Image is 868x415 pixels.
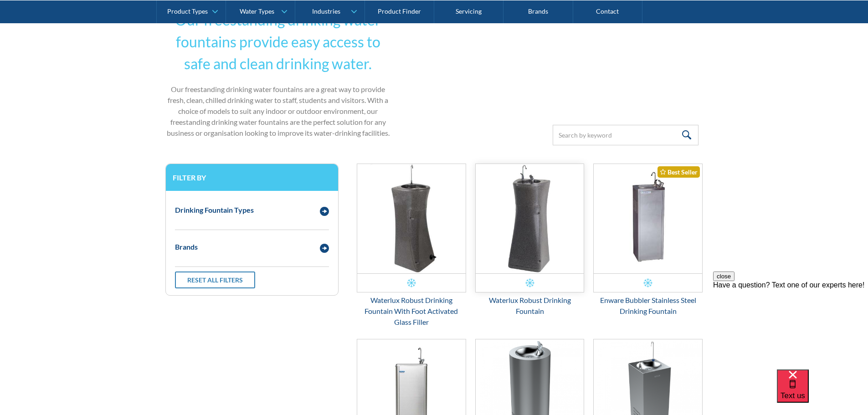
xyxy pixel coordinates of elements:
iframe: podium webchat widget bubble [777,369,868,415]
img: Waterlux Robust Drinking Fountain [476,164,584,273]
div: Water Types [240,7,274,15]
h2: Our freestanding drinking water fountains provide easy access to safe and clean drinking water. [165,9,391,75]
img: Enware Bubbler Stainless Steel Drinking Fountain [594,164,702,273]
h3: Filter by [173,173,331,182]
a: Reset all filters [175,272,255,288]
p: Our freestanding drinking water fountains are a great way to provide fresh, clean, chilled drinki... [165,84,391,138]
div: Brands [175,241,198,252]
div: Product Types [167,7,208,15]
input: Search by keyword [553,125,699,145]
img: Waterlux Robust Drinking Fountain With Foot Activated Glass Filler [357,164,466,273]
div: Industries [312,7,340,15]
div: Waterlux Robust Drinking Fountain [475,295,585,317]
div: Drinking Fountain Types [175,205,254,215]
a: Waterlux Robust Drinking Fountain With Foot Activated Glass FillerWaterlux Robust Drinking Founta... [357,164,466,328]
div: Waterlux Robust Drinking Fountain With Foot Activated Glass Filler [357,295,466,328]
div: Best Seller [657,166,700,178]
a: Waterlux Robust Drinking FountainWaterlux Robust Drinking Fountain [475,164,585,317]
iframe: podium webchat widget prompt [713,272,868,381]
div: Enware Bubbler Stainless Steel Drinking Fountain [593,295,703,317]
a: Enware Bubbler Stainless Steel Drinking FountainBest SellerEnware Bubbler Stainless Steel Drinkin... [593,164,703,317]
